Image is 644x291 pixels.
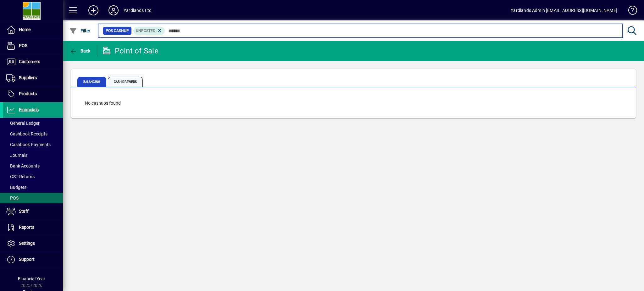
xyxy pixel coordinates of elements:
[63,45,97,57] app-page-header-button: Back
[3,118,63,129] a: General Ledger
[3,129,63,139] a: Cashbook Receipts
[19,241,35,246] span: Settings
[83,5,103,16] button: Add
[19,257,35,262] span: Support
[136,29,155,33] span: Unposted
[108,77,143,87] span: Cash Drawers
[3,70,63,86] a: Suppliers
[3,193,63,203] a: POS
[102,46,158,56] div: Point of Sale
[68,45,92,57] button: Back
[6,185,26,190] span: Budgets
[19,91,37,96] span: Products
[3,171,63,182] a: GST Returns
[124,5,152,15] div: Yardlands Ltd
[6,195,19,200] span: POS
[19,225,34,230] span: Reports
[68,25,92,36] button: Filter
[6,174,35,179] span: GST Returns
[6,163,40,168] span: Bank Accounts
[3,182,63,193] a: Budgets
[3,220,63,235] a: Reports
[3,139,63,150] a: Cashbook Payments
[624,1,636,22] a: Knowledge Base
[19,27,31,32] span: Home
[6,153,27,158] span: Journals
[3,236,63,251] a: Settings
[77,77,106,87] span: Balancing
[133,27,165,35] mat-chip: Status: Unposted
[19,107,39,112] span: Financials
[19,59,40,64] span: Customers
[69,28,91,33] span: Filter
[3,150,63,161] a: Journals
[79,94,127,113] div: No cashups found
[19,209,29,214] span: Staff
[106,28,129,34] span: POS Cashup
[511,5,617,15] div: Yardlands Admin [EMAIL_ADDRESS][DOMAIN_NAME]
[3,252,63,267] a: Support
[3,22,63,38] a: Home
[19,43,27,48] span: POS
[69,48,91,53] span: Back
[3,204,63,219] a: Staff
[6,121,40,126] span: General Ledger
[3,86,63,102] a: Products
[19,75,37,80] span: Suppliers
[3,54,63,70] a: Customers
[18,276,45,281] span: Financial Year
[3,38,63,54] a: POS
[6,142,51,147] span: Cashbook Payments
[3,161,63,171] a: Bank Accounts
[103,5,124,16] button: Profile
[6,131,47,136] span: Cashbook Receipts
